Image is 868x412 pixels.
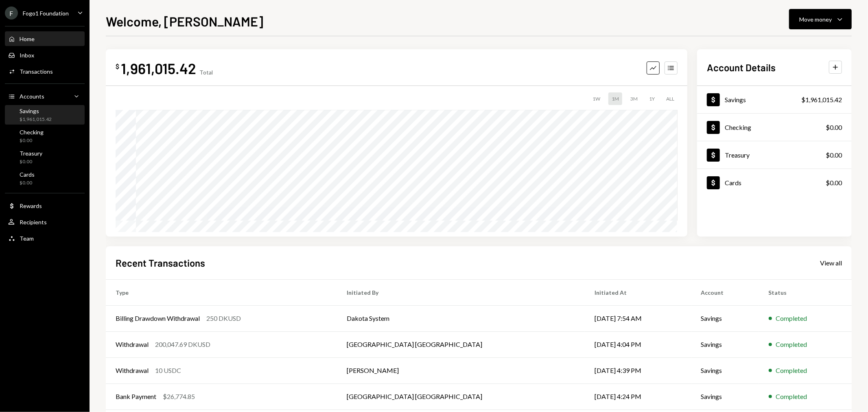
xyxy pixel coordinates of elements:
[585,357,691,384] td: [DATE] 4:39 PM
[116,256,205,270] h2: Recent Transactions
[697,86,852,113] a: Savings$1,961,015.42
[20,219,47,226] div: Recipients
[23,10,69,17] div: Fogo1 Foundation
[337,331,584,357] td: [GEOGRAPHIC_DATA] [GEOGRAPHIC_DATA]
[5,198,85,213] a: Rewards
[5,215,85,229] a: Recipients
[5,231,85,245] a: Team
[789,9,852,29] button: Move money
[163,392,195,401] div: $26,774.85
[691,357,759,384] td: Savings
[725,96,746,103] div: Savings
[826,150,842,160] div: $0.00
[725,151,750,159] div: Treasury
[5,147,85,167] a: Treasury$0.00
[5,48,85,62] a: Inbox
[697,141,852,169] a: Treasury$0.00
[585,279,691,305] th: Initiated At
[20,35,35,42] div: Home
[5,126,85,146] a: Checking$0.00
[585,305,691,331] td: [DATE] 7:54 AM
[646,92,658,105] div: 1Y
[155,366,181,375] div: 10 USDC
[5,7,18,20] div: F
[5,89,85,103] a: Accounts
[589,92,603,105] div: 1W
[759,279,852,305] th: Status
[697,114,852,141] a: Checking$0.00
[337,305,584,331] td: Dakota System
[697,169,852,196] a: Cards$0.00
[691,279,759,305] th: Account
[776,366,807,375] div: Completed
[116,366,149,375] div: Withdrawal
[121,59,196,77] div: 1,961,015.42
[5,105,85,125] a: Savings$1,961,015.42
[776,340,807,349] div: Completed
[337,279,584,305] th: Initiated By
[337,384,584,410] td: [GEOGRAPHIC_DATA] [GEOGRAPHIC_DATA]
[106,279,337,305] th: Type
[20,68,53,75] div: Transactions
[20,52,34,59] div: Inbox
[116,340,149,349] div: Withdrawal
[725,123,751,131] div: Checking
[826,178,842,188] div: $0.00
[20,137,44,144] div: $0.00
[627,92,641,105] div: 3M
[820,258,842,267] a: View all
[20,107,52,114] div: Savings
[20,158,42,165] div: $0.00
[206,313,241,323] div: 250 DKUSD
[116,313,200,323] div: Billing Drawdown Withdrawal
[116,62,119,70] div: $
[20,116,52,123] div: $1,961,015.42
[585,331,691,357] td: [DATE] 4:04 PM
[826,123,842,132] div: $0.00
[663,92,678,105] div: ALL
[20,180,35,186] div: $0.00
[20,150,42,157] div: Treasury
[691,384,759,410] td: Savings
[337,357,584,384] td: [PERSON_NAME]
[585,384,691,410] td: [DATE] 4:24 PM
[5,169,85,188] a: Cards$0.00
[5,64,85,79] a: Transactions
[608,92,622,105] div: 1M
[725,179,741,186] div: Cards
[691,305,759,331] td: Savings
[691,331,759,357] td: Savings
[20,93,44,100] div: Accounts
[799,15,832,24] div: Move money
[199,69,213,76] div: Total
[20,202,42,209] div: Rewards
[801,95,842,105] div: $1,961,015.42
[20,235,34,242] div: Team
[707,61,776,74] h2: Account Details
[116,392,156,401] div: Bank Payment
[5,31,85,46] a: Home
[20,171,35,178] div: Cards
[20,129,44,136] div: Checking
[820,259,842,267] div: View all
[776,313,807,323] div: Completed
[155,340,210,349] div: 200,047.69 DKUSD
[106,13,263,29] h1: Welcome, [PERSON_NAME]
[776,392,807,401] div: Completed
